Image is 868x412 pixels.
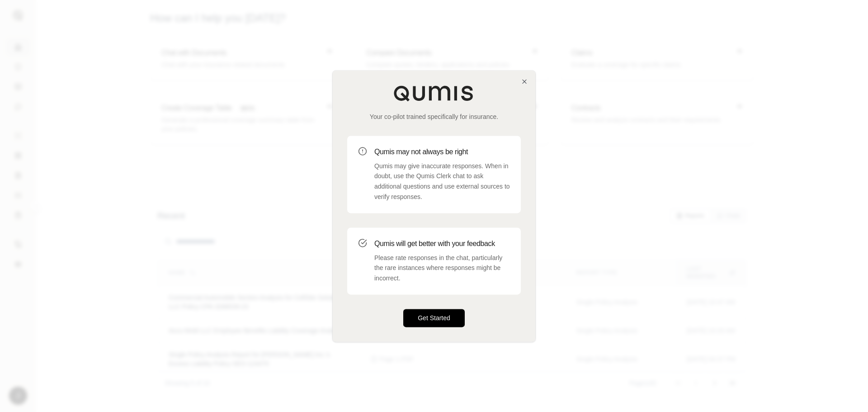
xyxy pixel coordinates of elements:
img: Qumis Logo [393,85,475,101]
h3: Qumis may not always be right [374,147,510,157]
p: Your co-pilot trained specifically for insurance. [347,112,521,121]
p: Please rate responses in the chat, particularly the rare instances where responses might be incor... [374,253,510,284]
h3: Qumis will get better with your feedback [374,238,510,249]
p: Qumis may give inaccurate responses. When in doubt, use the Qumis Clerk chat to ask additional qu... [374,161,510,202]
button: Get Started [403,309,465,327]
